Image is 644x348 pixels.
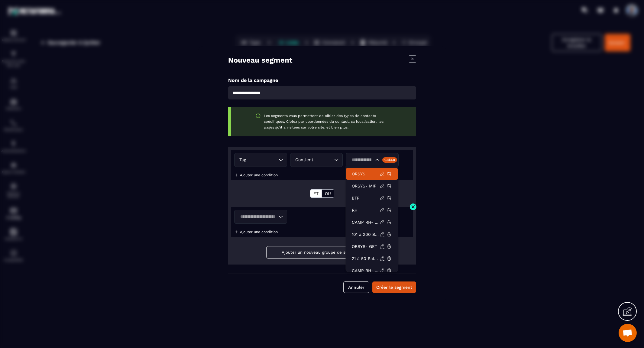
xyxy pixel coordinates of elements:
[619,324,637,342] div: Ouvrir le chat
[234,230,238,234] img: plus
[352,195,380,201] p: BTP
[228,77,416,83] p: Nom de la campagne
[294,157,315,163] span: Contient
[409,203,417,210] img: close
[346,153,399,167] div: Search for option
[266,246,378,259] button: Ajouter un nouveau groupe de segments
[238,157,248,163] span: Tag
[352,183,380,189] p: ORSYS- MIP
[352,171,380,177] p: ORSYS
[352,231,380,237] p: 101 à 200 Salariés
[234,210,287,224] div: Search for option
[315,157,333,163] input: Search for option
[240,173,278,177] p: Ajouter une condition
[255,113,261,119] img: warning-green.f85f90c2.svg
[352,243,380,249] p: ORSYS- GET
[240,230,278,234] p: Ajouter une condition
[264,113,392,130] p: Les segments vous permettent de cibler des types de contacts spécifiques. Ciblez par coordonnées ...
[248,157,277,163] input: Search for option
[234,173,238,177] img: plus
[313,191,319,196] p: ET
[352,268,380,274] p: CAMP RH- BTP = Début
[352,207,380,213] p: RH
[325,191,331,196] p: OU
[234,153,287,167] div: Search for option
[352,255,380,262] p: 21 à 50 Salariés
[372,281,416,293] button: Créer le segment
[350,157,374,163] input: Search for option
[352,219,380,225] p: CAMP RH- BTP = Fin
[238,213,277,220] input: Search for option
[228,55,292,65] h4: Nouveau segment
[382,157,397,162] div: Créer
[290,153,343,167] div: Search for option
[343,281,369,293] button: Annuler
